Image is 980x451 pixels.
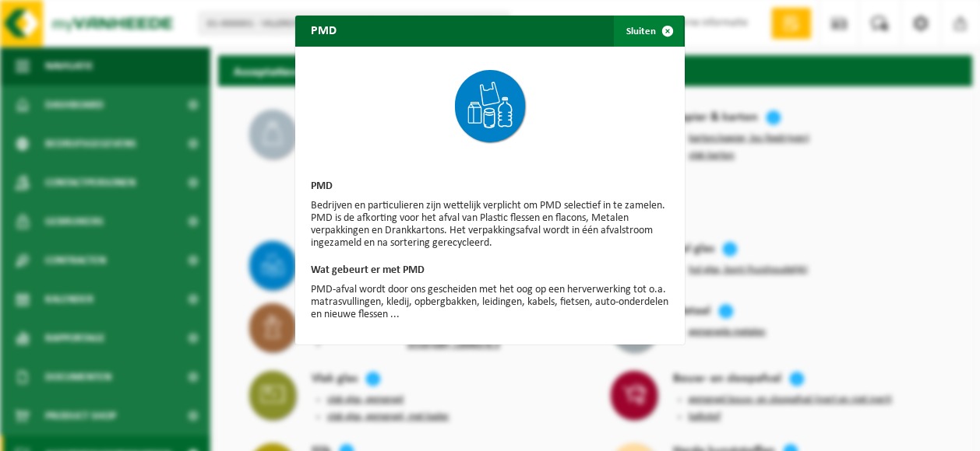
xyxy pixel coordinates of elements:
button: Sluiten [614,16,683,47]
p: Bedrijven en particulieren zijn wettelijk verplicht om PMD selectief in te zamelen. PMD is de afk... [311,200,669,250]
p: PMD-afval wordt door ons gescheiden met het oog op een herverwerking tot o.a. matrasvullingen, kl... [311,284,669,321]
h3: Wat gebeurt er met PMD [311,265,669,276]
h3: PMD [311,181,669,192]
h2: PMD [295,16,352,45]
